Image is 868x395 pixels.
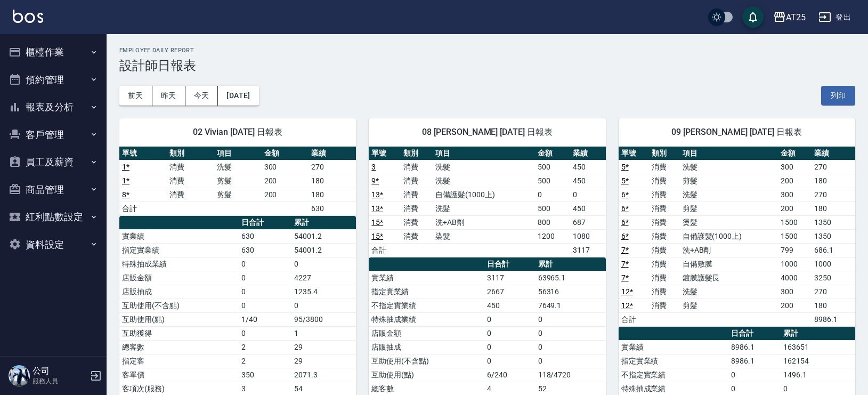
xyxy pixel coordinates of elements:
td: 0 [239,257,291,271]
td: 客單價 [119,368,239,382]
p: 服務人員 [33,376,87,386]
td: 0 [728,368,781,382]
td: 270 [309,160,356,174]
td: 8986.1 [728,354,781,368]
button: save [742,6,764,28]
button: AT25 [769,6,810,28]
table: a dense table [619,147,855,327]
td: 洗+AB劑 [680,243,778,257]
td: 剪髮 [680,174,778,188]
td: 店販金額 [369,326,484,340]
td: 洗髮 [680,188,778,201]
button: 前天 [119,86,152,106]
td: 180 [812,174,855,188]
button: 昨天 [152,86,185,106]
td: 0 [570,188,605,201]
th: 類別 [167,147,214,160]
td: 洗髮 [680,160,778,174]
td: 消費 [167,174,214,188]
td: 實業績 [119,229,239,243]
button: 今天 [185,86,218,106]
td: 54001.2 [291,229,356,243]
td: 洗髮 [433,160,535,174]
td: 450 [570,201,605,215]
h5: 公司 [33,366,87,376]
td: 合計 [619,312,650,326]
td: 630 [239,229,291,243]
td: 800 [535,215,570,229]
td: 3117 [484,271,536,285]
td: 指定實業績 [119,243,239,257]
td: 指定實業績 [369,285,484,299]
td: 300 [778,188,812,201]
td: 1000 [812,257,855,271]
td: 300 [778,160,812,174]
th: 金額 [535,147,570,160]
td: 300 [262,160,309,174]
td: 450 [570,160,605,174]
td: 不指定實業績 [369,299,484,312]
td: 0 [239,326,291,340]
td: 200 [778,174,812,188]
td: 63965.1 [536,271,606,285]
td: 消費 [649,201,680,215]
td: 互助使用(不含點) [369,354,484,368]
button: 報表及分析 [4,93,102,121]
th: 單號 [369,147,401,160]
td: 3250 [812,271,855,285]
td: 630 [309,201,356,215]
th: 業績 [812,147,855,160]
td: 消費 [401,188,433,201]
td: 互助使用(點) [369,368,484,382]
td: 1/40 [239,312,291,326]
td: 實業績 [369,271,484,285]
td: 店販抽成 [369,340,484,354]
td: 29 [291,354,356,368]
span: 08 [PERSON_NAME] [DATE] 日報表 [382,127,593,138]
td: 0 [291,299,356,312]
td: 消費 [649,188,680,201]
img: Person [9,365,30,386]
td: 1200 [535,229,570,243]
span: 02 Vivian [DATE] 日報表 [132,127,343,138]
td: 1000 [778,257,812,271]
td: 3117 [570,243,605,257]
td: 0 [536,354,606,368]
img: Logo [13,10,43,23]
td: 2071.3 [291,368,356,382]
td: 200 [262,188,309,201]
td: 180 [812,299,855,312]
td: 指定實業績 [619,354,729,368]
table: a dense table [369,147,605,257]
td: 消費 [649,285,680,299]
th: 日合計 [484,257,536,271]
td: 店販抽成 [119,285,239,299]
td: 互助使用(點) [119,312,239,326]
td: 自備敷膜 [680,257,778,271]
td: 7649.1 [536,299,606,312]
h3: 設計師日報表 [119,58,855,73]
button: 預約管理 [4,66,102,94]
th: 金額 [778,147,812,160]
button: 櫃檯作業 [4,38,102,66]
td: 消費 [649,299,680,312]
td: 0 [484,340,536,354]
td: 0 [291,257,356,271]
td: 0 [484,312,536,326]
td: 洗髮 [680,285,778,299]
td: 0 [484,354,536,368]
td: 95/3800 [291,312,356,326]
td: 總客數 [119,340,239,354]
th: 項目 [214,147,262,160]
td: 不指定實業績 [619,368,729,382]
td: 染髮 [433,229,535,243]
td: 消費 [401,215,433,229]
td: 2 [239,354,291,368]
td: 0 [239,285,291,299]
td: 500 [535,174,570,188]
table: a dense table [119,147,356,216]
th: 業績 [570,147,605,160]
th: 累計 [536,257,606,271]
th: 累計 [291,216,356,230]
td: 6/240 [484,368,536,382]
